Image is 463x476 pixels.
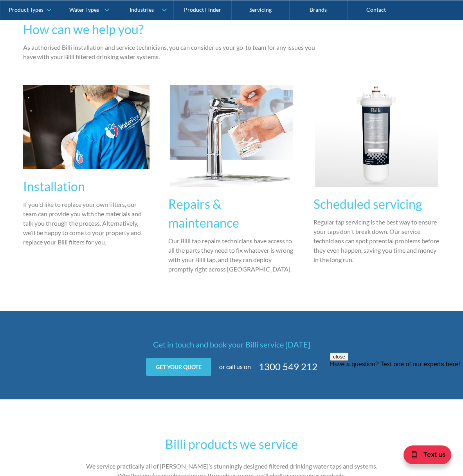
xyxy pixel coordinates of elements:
[170,85,293,187] img: Repairs & maintenance
[146,358,211,376] a: Get your quote
[23,43,324,62] p: As authorised Billi installation and service technicians, you can consider us your go-to team for...
[313,217,440,264] p: Regular tap servicing is the best way to ensure your taps don't break down. Our service technicia...
[9,6,43,13] div: Product Types
[313,195,440,214] h3: Scheduled servicing
[259,360,317,374] a: 1300 549 212
[385,437,463,476] iframe: podium webchat widget bubble
[23,200,150,247] p: If you'd like to replace your own filters, our team can provide you with the materials and talk y...
[79,338,384,350] h4: Get in touch and book your Billi service [DATE]
[23,20,324,39] h3: How can we help you?
[168,236,295,274] p: Our Billi tap repairs technicians have access to all the parts they need to fix whatever is wrong...
[330,353,463,447] iframe: podium webchat widget prompt
[168,195,295,232] h3: Repairs & maintenance
[79,435,384,454] h2: Billi products we service
[23,85,150,169] img: Installation
[315,85,438,187] img: Scheduled servicing
[69,6,99,13] div: Water Types
[219,362,251,371] p: or call us on
[23,177,150,196] h3: Installation
[130,6,154,13] div: Industries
